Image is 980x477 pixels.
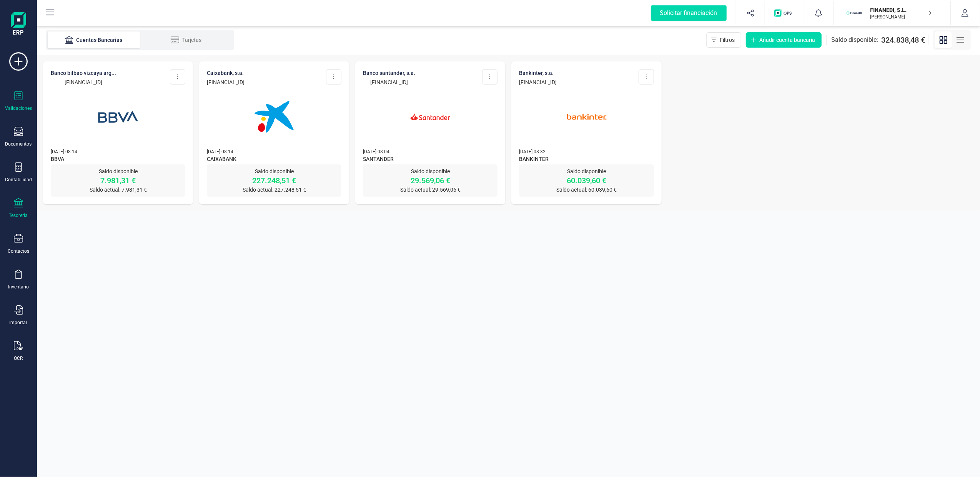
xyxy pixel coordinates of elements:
[207,167,341,175] p: Saldo disponible
[51,175,185,186] p: 7.981,31 €
[207,175,341,186] p: 227.248,51 €
[11,12,26,37] img: Logo Finanedi
[207,186,341,194] p: Saldo actual: 227.248,51 €
[51,69,116,77] p: BANCO BILBAO VIZCAYA ARG...
[519,175,654,186] p: 60.039,60 €
[759,36,815,44] span: Añadir cuenta bancaria
[51,155,185,164] span: BBVA
[706,32,741,48] button: Filtros
[519,167,654,175] p: Saldo disponible
[870,14,932,20] p: [PERSON_NAME]
[207,149,233,154] span: [DATE] 08:14
[770,1,799,25] button: Logo de OPS
[881,35,925,45] span: 324.838,48 €
[843,1,941,25] button: FIFINANEDI, S.L.[PERSON_NAME]
[207,78,245,86] p: [FINANCIAL_ID]
[519,149,546,154] span: [DATE] 08:32
[5,141,32,147] div: Documentos
[720,36,735,44] span: Filtros
[519,78,557,86] p: [FINANCIAL_ID]
[363,155,497,164] span: SANTANDER
[363,149,389,154] span: [DATE] 08:04
[363,186,497,194] p: Saldo actual: 29.569,06 €
[63,36,125,44] div: Cuentas Bancarias
[51,78,116,86] p: [FINANCIAL_ID]
[642,1,736,25] button: Solicitar financiación
[774,9,795,17] img: Logo de OPS
[363,78,415,86] p: [FINANCIAL_ID]
[5,105,32,111] div: Validaciones
[10,320,28,326] div: Importar
[207,69,245,77] p: CAIXABANK, S.A.
[870,6,932,14] p: FINANEDI, S.L.
[8,248,29,254] div: Contactos
[207,155,341,164] span: CAIXABANK
[831,35,878,45] span: Saldo disponible:
[746,32,822,48] button: Añadir cuenta bancaria
[8,284,29,290] div: Inventario
[51,149,77,154] span: [DATE] 08:14
[651,5,727,21] div: Solicitar financiación
[9,212,28,219] div: Tesorería
[519,186,654,194] p: Saldo actual: 60.039,60 €
[363,167,497,175] p: Saldo disponible
[846,5,863,22] img: FI
[519,155,654,164] span: BANKINTER
[363,175,497,186] p: 29.569,06 €
[5,177,32,183] div: Contabilidad
[51,167,185,175] p: Saldo disponible
[14,355,23,361] div: OCR
[51,186,185,194] p: Saldo actual: 7.981,31 €
[155,36,217,44] div: Tarjetas
[363,69,415,77] p: BANCO SANTANDER, S.A.
[519,69,557,77] p: BANKINTER, S.A.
